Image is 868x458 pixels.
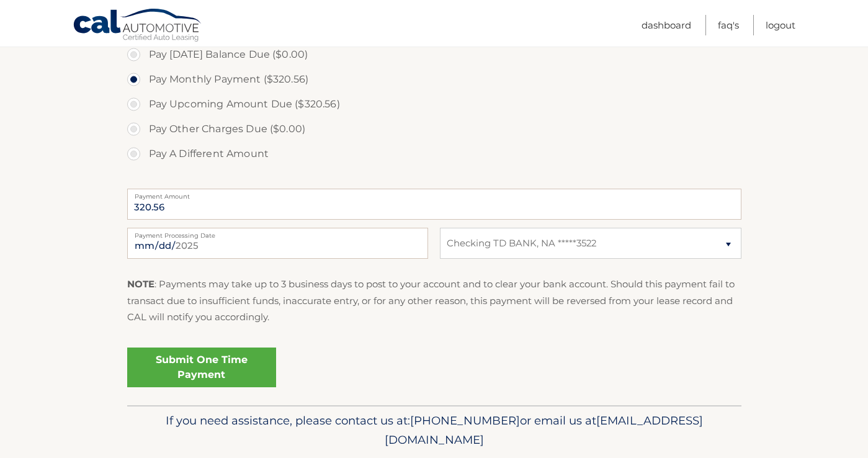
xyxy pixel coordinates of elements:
[718,15,739,35] a: FAQ's
[127,348,276,387] a: Submit One Time Payment
[410,413,520,428] span: [PHONE_NUMBER]
[127,141,741,166] label: Pay A Different Amount
[127,228,428,259] input: Payment Date
[127,276,741,325] p: : Payments may take up to 3 business days to post to your account and to clear your bank account....
[642,15,691,35] a: Dashboard
[127,189,741,220] input: Payment Amount
[127,92,741,117] label: Pay Upcoming Amount Due ($320.56)
[73,8,203,44] a: Cal Automotive
[127,228,428,238] label: Payment Processing Date
[766,15,795,35] a: Logout
[135,411,733,451] p: If you need assistance, please contact us at: or email us at
[127,67,741,92] label: Pay Monthly Payment ($320.56)
[127,117,741,141] label: Pay Other Charges Due ($0.00)
[127,42,741,67] label: Pay [DATE] Balance Due ($0.00)
[127,189,741,199] label: Payment Amount
[127,278,154,290] strong: NOTE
